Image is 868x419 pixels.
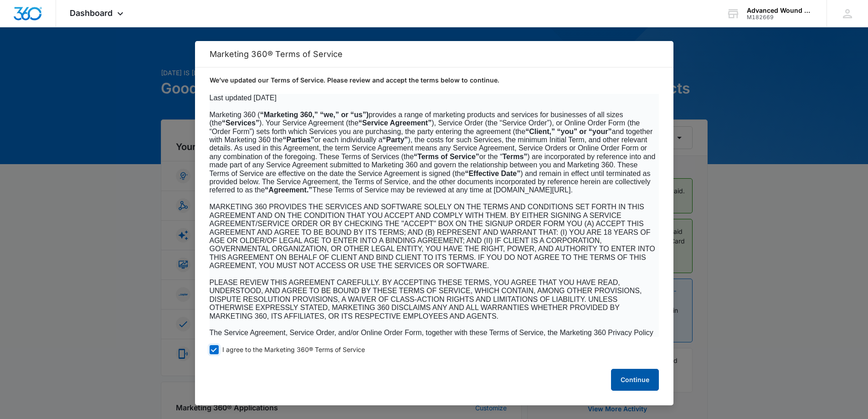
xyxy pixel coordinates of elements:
span: MARKETING 360 PROVIDES THE SERVICES AND SOFTWARE SOLELY ON THE TERMS AND CONDITIONS SET FORTH IN ... [210,203,655,269]
b: “Effective Date” [465,170,520,177]
span: I agree to the Marketing 360® Terms of Service [222,346,365,354]
span: PLEASE REVIEW THIS AGREEMENT CAREFULLY. BY ACCEPTING THESE TERMS, YOU AGREE THAT YOU HAVE READ, U... [210,279,642,320]
b: “Client,” “you” or “your” [525,128,611,135]
b: “Marketing 360,” “we,” or “us”) [260,111,369,119]
b: “Services” [222,119,259,127]
b: “Party” [382,136,408,144]
span: Dashboard [70,8,113,18]
span: Marketing 360 ( provides a range of marketing products and services for businesses of all sizes (... [210,111,656,194]
button: Continue [611,369,659,391]
span: The Service Agreement, Service Order, and/or Online Order Form, together with these Terms of Serv... [210,329,653,345]
b: “Terms of Service” [414,153,479,160]
b: “Parties” [282,136,314,144]
b: Terms” [503,153,528,160]
div: account id [747,14,813,21]
div: account name [747,7,813,14]
span: Last updated [DATE] [210,94,277,102]
b: “Agreement.” [265,186,312,194]
h2: Marketing 360® Terms of Service [210,49,659,59]
b: “Service Agreement” [359,119,431,127]
p: We’ve updated our Terms of Service. Please review and accept the terms below to continue. [210,76,659,85]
